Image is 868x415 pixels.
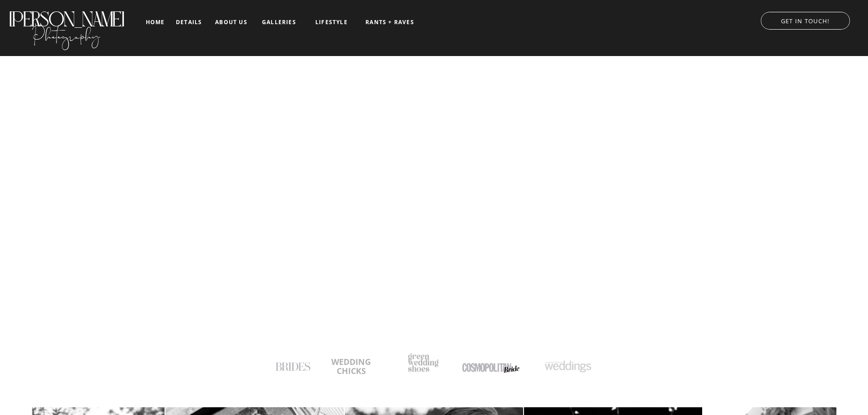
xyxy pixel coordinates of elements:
a: GET IN TOUCH! [751,15,859,24]
a: [PERSON_NAME] [8,7,125,22]
h2: & Worldwide [465,215,519,225]
h1: Austin Wedding Photographer [349,215,471,225]
a: about us [212,19,250,26]
a: galleries [260,19,298,26]
a: RANTS + RAVES [365,19,415,26]
a: LIFESTYLE [308,19,354,26]
h2: TELLING YOUR LOVE STORY [221,231,647,257]
h3: DOCUMENTARY-STYLE PHOTOGRAPHY WITH A TOUCH OF EDITORIAL FLAIR [305,259,563,268]
a: Photography [8,18,125,48]
a: details [176,19,202,25]
a: home [144,19,166,25]
b: WEDDING CHICKS [331,356,371,376]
